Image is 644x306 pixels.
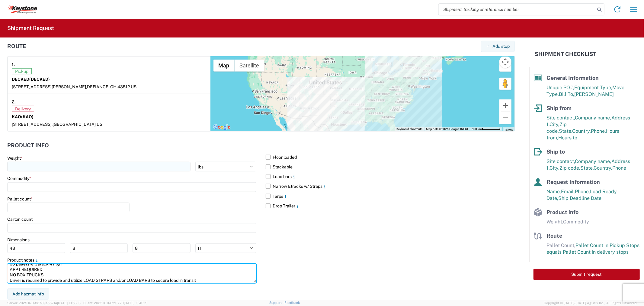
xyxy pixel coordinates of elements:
span: Commodity [563,219,589,225]
span: Copyright © [DATE]-[DATE] Agistix Inc., All Rights Reserved [544,300,637,306]
span: [DATE] 10:56:16 [57,301,81,305]
span: Company name, [575,115,611,121]
span: Server: 2025.16.0-82789e55714 [7,301,81,305]
span: DEFIANCE, OH 43512 US [87,84,136,89]
img: Google [212,123,232,131]
a: Support [269,301,284,304]
span: [STREET_ADDRESS][PERSON_NAME], [12,84,87,89]
span: [DATE] 10:40:19 [124,301,147,305]
span: Email, [561,189,575,194]
span: 500 km [472,127,482,131]
label: Carton count [7,216,33,222]
span: Site contact, [546,158,575,164]
span: Bill To, [559,91,574,97]
span: Client: 2025.16.0-8fc0770 [83,301,147,305]
span: Ship to [546,148,565,155]
span: Map data ©2025 Google, INEGI [426,127,468,131]
label: Product notes [7,257,39,263]
input: Shipment, tracking or reference number [439,4,595,15]
label: Narrow Etracks w/ Straps [266,181,515,191]
input: H [133,243,191,253]
input: W [70,243,128,253]
strong: 2. [12,98,16,106]
label: Weight [7,155,23,161]
a: Feedback [284,301,300,304]
button: Keyboard shortcuts [396,127,422,131]
label: Tarps [266,191,515,201]
button: Map camera controls [499,56,511,68]
span: Unique PO#, [546,85,574,90]
span: City, [549,122,559,127]
span: Request Information [546,179,600,185]
span: Phone, [591,128,606,134]
span: Delivery [12,106,34,112]
label: Load bars [266,172,515,181]
a: Open this area in Google Maps (opens a new window) [212,123,232,131]
span: Equipment Type, [574,85,612,90]
span: Ship Deadline Date [558,195,601,201]
span: Country, [572,128,591,134]
button: Show satellite imagery [235,60,264,72]
h2: Shipment Checklist [535,50,596,58]
a: Terms [504,128,513,132]
label: Pallet count [7,196,33,202]
span: (DECKED) [29,77,50,82]
span: Phone, [575,189,590,194]
strong: KAO [12,114,34,119]
button: Zoom out [499,112,511,124]
span: [GEOGRAPHIC_DATA] US [53,122,102,127]
span: [PERSON_NAME] [574,91,614,97]
label: Stackable [266,162,515,172]
span: Country, [594,165,612,171]
label: Drop Trailer [266,201,515,211]
span: (KAO) [21,114,34,119]
span: Route [546,233,562,239]
span: Weight, [546,219,563,225]
button: Submit request [533,269,640,280]
h2: Route [7,43,26,49]
span: Product info [546,209,578,215]
span: Phone [612,165,626,171]
span: Ship from [546,105,572,111]
span: Pallet Count, [546,243,575,248]
span: State, [580,165,594,171]
button: Map Scale: 500 km per 58 pixels [470,127,502,131]
span: Name, [546,189,561,194]
span: Zip code, [559,165,580,171]
span: Add stop [492,44,510,49]
label: Commodity [7,176,31,181]
span: State, [559,128,572,134]
span: Pallet Count in Pickup Stops equals Pallet Count in delivery stops [546,243,639,255]
span: Hours to [558,135,577,141]
button: Show street map [213,60,235,72]
span: Site contact, [546,115,575,121]
label: Dimensions [7,237,30,243]
span: City, [549,165,559,171]
span: Company name, [575,158,611,164]
strong: 1. [12,61,15,68]
button: Add hazmat info [7,288,49,300]
strong: DECKED [12,77,50,82]
span: [STREET_ADDRESS], [12,122,53,127]
button: Zoom in [499,99,511,112]
span: Pickup [12,68,32,74]
h2: Shipment Request [7,24,54,32]
button: Add stop [481,41,515,52]
h2: Product Info [7,142,49,148]
input: L [7,243,65,253]
label: Floor loaded [266,152,515,162]
button: Drag Pegman onto the map to open Street View [499,78,511,90]
span: General Information [546,75,599,81]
